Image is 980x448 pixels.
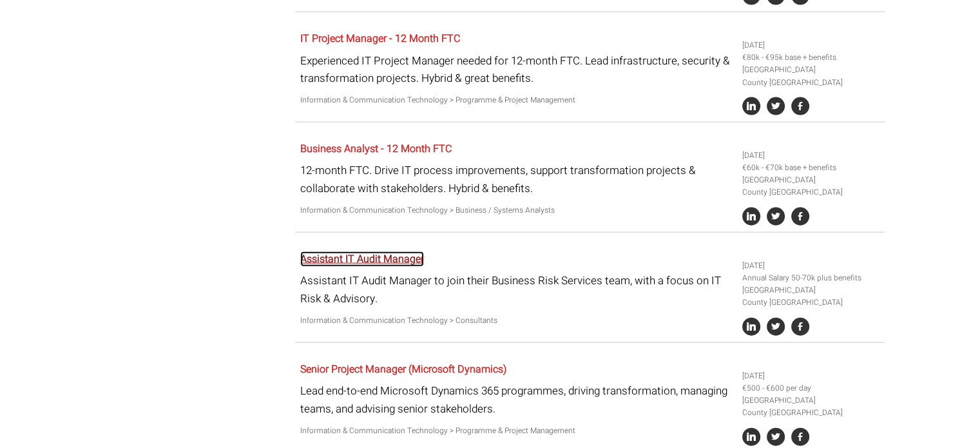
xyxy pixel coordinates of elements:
[300,204,733,217] p: Information & Communication Technology > Business / Systems Analysts
[742,284,880,309] li: [GEOGRAPHIC_DATA] County [GEOGRAPHIC_DATA]
[742,394,880,419] li: [GEOGRAPHIC_DATA] County [GEOGRAPHIC_DATA]
[300,382,733,417] p: Lead end-to-end Microsoft Dynamics 365 programmes, driving transformation, managing teams, and ad...
[742,370,880,382] li: [DATE]
[742,162,880,174] li: €60k - €70k base + benefits
[742,260,880,272] li: [DATE]
[300,94,733,106] p: Information & Communication Technology > Programme & Project Management
[742,39,880,52] li: [DATE]
[300,315,733,327] p: Information & Communication Technology > Consultants
[300,425,733,437] p: Information & Communication Technology > Programme & Project Management
[300,162,733,197] p: 12-month FTC. Drive IT process improvements, support transformation projects & collaborate with s...
[742,52,880,64] li: €80k - €95k base + benefits
[742,174,880,199] li: [GEOGRAPHIC_DATA] County [GEOGRAPHIC_DATA]
[300,31,460,46] a: IT Project Manager - 12 Month FTC
[742,150,880,162] li: [DATE]
[300,272,733,307] p: Assistant IT Audit Manager to join their Business Risk Services team, with a focus on IT Risk & A...
[300,141,452,157] a: Business Analyst - 12 Month FTC
[742,64,880,88] li: [GEOGRAPHIC_DATA] County [GEOGRAPHIC_DATA]
[300,52,733,87] p: Experienced IT Project Manager needed for 12-month FTC. Lead infrastructure, security & transform...
[742,382,880,394] li: €500 - €600 per day
[300,251,424,267] a: Assistant IT Audit Manager
[300,362,506,377] a: Senior Project Manager (Microsoft Dynamics)
[742,272,880,284] li: Annual Salary 50-70k plus benefits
